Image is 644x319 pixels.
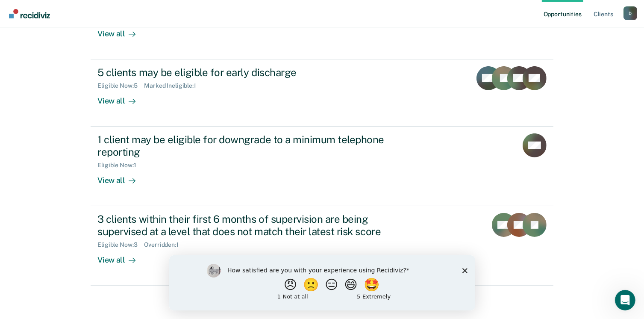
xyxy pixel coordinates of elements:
[169,255,475,310] iframe: Survey by Kim from Recidiviz
[144,241,185,248] div: Overridden : 1
[91,127,553,206] a: 1 client may be eligible for downgrade to a minimum telephone reportingEligible Now:1View all
[91,206,553,286] a: 3 clients within their first 6 months of supervision are being supervised at a level that does no...
[97,22,145,38] div: View all
[623,6,637,20] button: Profile dropdown button
[97,89,145,106] div: View all
[97,241,144,248] div: Eligible Now : 3
[97,66,397,79] div: 5 clients may be eligible for early discharge
[97,162,143,169] div: Eligible Now : 1
[615,290,635,310] iframe: Intercom live chat
[144,82,203,89] div: Marked Ineligible : 1
[623,6,637,20] div: D
[97,213,397,238] div: 3 clients within their first 6 months of supervision are being supervised at a level that does no...
[97,82,144,89] div: Eligible Now : 5
[97,248,145,265] div: View all
[9,9,50,18] img: Recidiviz
[97,133,397,158] div: 1 client may be eligible for downgrade to a minimum telephone reporting
[97,168,145,185] div: View all
[91,59,553,127] a: 5 clients may be eligible for early dischargeEligible Now:5Marked Ineligible:1View all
